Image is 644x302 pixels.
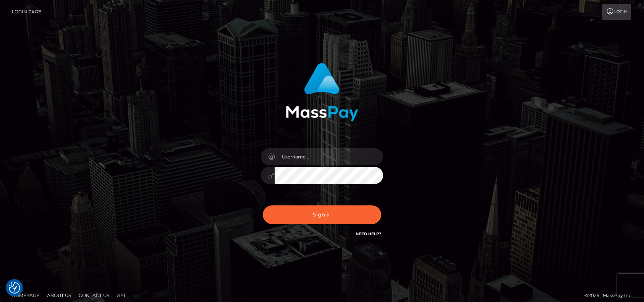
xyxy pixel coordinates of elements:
[9,282,20,294] button: Consent Preferences
[286,63,358,121] img: MassPay Login
[263,205,381,224] button: Sign in
[12,4,41,20] a: Login Page
[8,289,42,301] a: Homepage
[44,289,74,301] a: About Us
[602,4,631,20] a: Login
[76,289,112,301] a: Contact Us
[275,148,383,165] input: Username...
[9,282,20,294] img: Revisit consent button
[584,291,638,300] div: © 2025 , MassPay Inc.
[114,289,128,301] a: API
[356,231,381,236] a: Need Help?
